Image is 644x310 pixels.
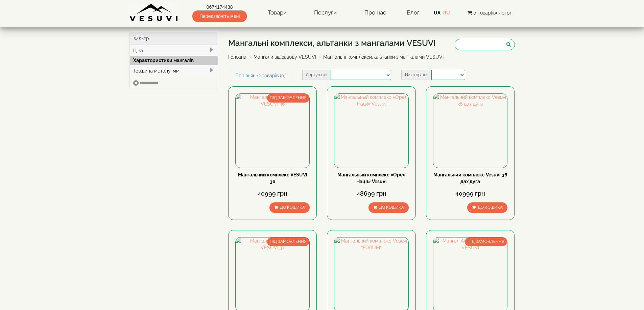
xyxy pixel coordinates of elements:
[228,39,449,48] h1: Мангальні комплекси, альтанки з мангалами VESUVI
[129,3,178,22] img: Завод VESUVI
[269,202,310,213] button: До кошика
[267,94,309,102] span: ПІД ЗАМОВЛЕННЯ
[465,237,507,246] span: ПІД ЗАМОВЛЕННЯ
[238,172,307,184] a: Мангальний комплекс VESUVI 36
[130,56,218,65] div: Характеристики мангалів
[433,172,507,184] a: Мангальний комплекс Vesuvi 36 дах дуга
[228,54,246,60] a: Головна
[433,94,507,167] img: Мангальний комплекс Vesuvi 36 дах дуга
[235,189,310,198] div: 40999 грн
[368,202,409,213] button: До кошика
[280,205,305,210] span: До кошика
[478,205,503,210] span: До кошика
[130,32,218,45] div: Фільтр
[358,5,393,21] a: Про нас
[334,94,408,167] img: Мангальный комплекс «Орел Нації» Vesuvi
[379,205,404,210] span: До кошика
[192,4,247,10] a: 0674174438
[302,70,331,80] label: Сортувати:
[337,172,405,184] a: Мангальный комплекс «Орел Нації» Vesuvi
[466,9,515,17] button: 0 товар(ів) - 0грн
[317,54,444,60] li: Мангальні комплекси, альтанки з мангалами VESUVI
[467,202,507,213] button: До кошика
[434,10,440,16] a: UA
[228,70,293,81] a: Порівняння товарів (0)
[261,5,293,21] a: Товари
[236,94,309,167] img: Мангальний комплекс VESUVI 36
[254,54,316,60] a: Мангали від заводу VESUVI
[130,65,218,77] div: Товщина металу, мм
[443,10,450,16] a: RU
[307,5,343,21] a: Послуги
[407,9,420,16] a: Блог
[473,10,512,16] span: 0 товар(ів) - 0грн
[267,237,309,246] span: ПІД ЗАМОВЛЕННЯ
[334,189,408,198] div: 48699 грн
[433,189,507,198] div: 40999 грн
[130,45,218,56] div: Ціна
[192,10,247,22] span: Передзвоніть мені
[401,70,431,80] label: На сторінці:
